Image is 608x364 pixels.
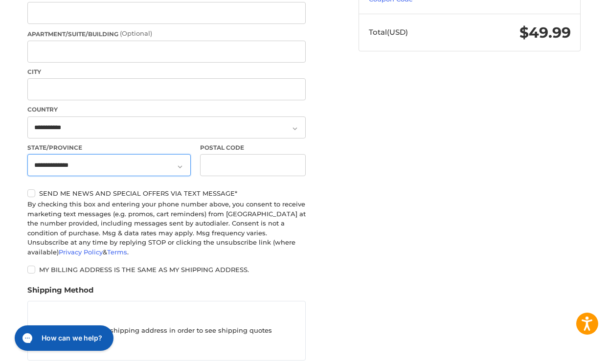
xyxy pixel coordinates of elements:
label: City [27,68,306,76]
small: (Optional) [120,29,152,37]
div: By checking this box and entering your phone number above, you consent to receive marketing text ... [27,200,306,257]
label: My billing address is the same as my shipping address. [27,266,306,273]
p: Please enter a shipping address in order to see shipping quotes [28,321,305,340]
span: Total (USD) [369,27,408,37]
span: $49.99 [519,23,571,42]
a: Terms [107,248,127,256]
label: Country [27,105,306,114]
a: Privacy Policy [59,248,103,256]
label: Apartment/Suite/Building [27,29,306,39]
iframe: Google Customer Reviews [527,338,608,364]
label: Postal Code [200,143,306,152]
legend: Shipping Method [27,285,93,300]
iframe: Gorgias live chat messenger [10,322,117,354]
label: State/Province [27,143,191,152]
label: Send me news and special offers via text message* [27,189,306,197]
